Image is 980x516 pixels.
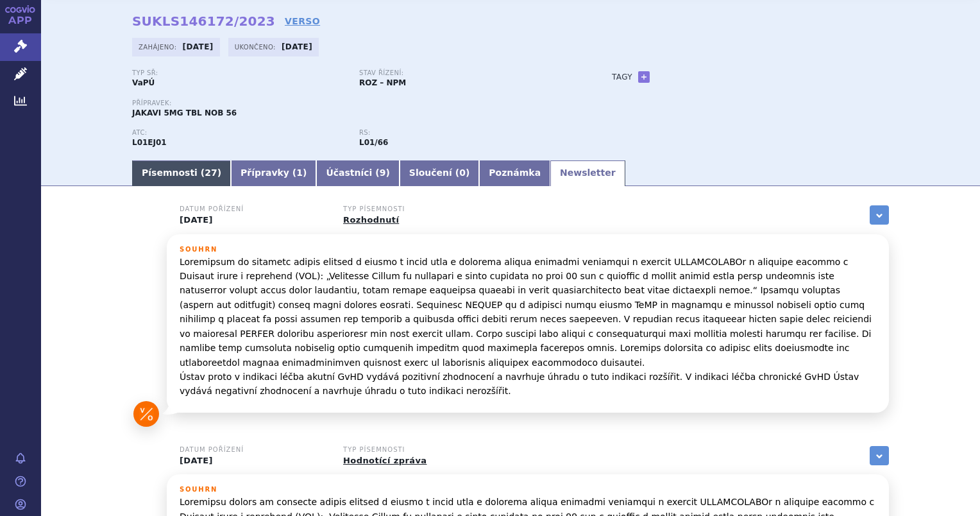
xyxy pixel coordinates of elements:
[231,160,316,186] a: Přípravky (1)
[180,205,327,213] h3: Datum pořízení
[343,446,491,454] h3: Typ písemnosti
[180,255,876,399] p: Loremipsum do sitametc adipis elitsed d eiusmo t incid utla e dolorema aliqua enimadmi veniamqui ...
[343,205,491,213] h3: Typ písemnosti
[235,42,278,52] span: Ukončeno:
[132,108,237,117] span: JAKAVI 5MG TBL NOB 56
[139,42,179,52] span: Zahájeno:
[180,446,327,454] h3: Datum pořízení
[550,160,625,186] a: Newsletter
[180,215,327,225] p: [DATE]
[132,13,275,29] strong: SUKLS146172/2023
[359,129,573,137] p: RS:
[479,160,550,186] a: Poznámka
[870,446,889,465] a: zobrazit vše
[296,168,303,178] span: 1
[205,168,217,178] span: 27
[132,160,231,186] a: Písemnosti (27)
[870,205,889,225] a: zobrazit vše
[343,456,427,465] a: Hodnotící zpráva
[132,78,155,87] strong: VaPÚ
[612,69,632,85] h3: Tagy
[132,99,586,107] p: Přípravek:
[343,215,399,225] a: Rozhodnutí
[459,168,466,178] span: 0
[282,42,312,51] strong: [DATE]
[132,129,346,137] p: ATC:
[316,160,399,186] a: Účastníci (9)
[132,138,167,147] strong: RUXOLITINIB
[132,69,346,77] p: Typ SŘ:
[380,168,386,178] span: 9
[359,138,388,147] strong: ruxolitinib
[183,42,214,51] strong: [DATE]
[180,246,876,254] h3: Souhrn
[285,15,320,28] a: VERSO
[638,71,650,83] a: +
[400,160,479,186] a: Sloučení (0)
[359,78,406,87] strong: ROZ – NPM
[359,69,573,77] p: Stav řízení:
[180,456,327,466] p: [DATE]
[180,486,876,494] h3: Souhrn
